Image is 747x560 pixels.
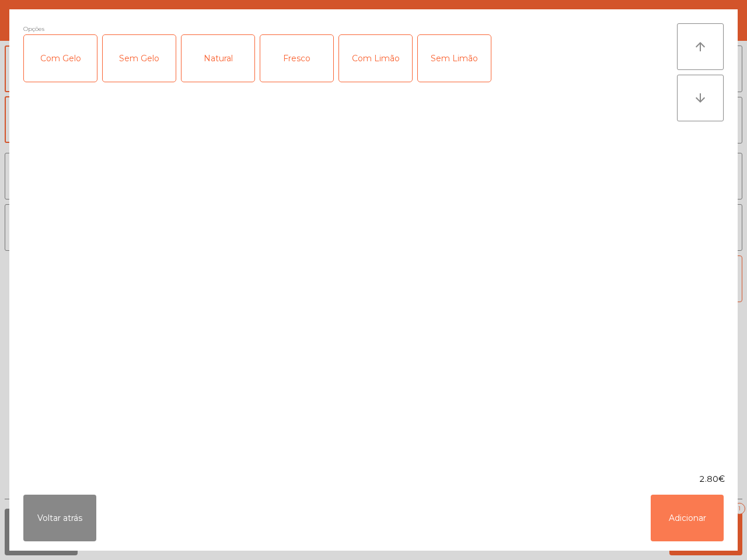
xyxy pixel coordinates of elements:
div: Natural [181,35,254,82]
div: Com Limão [339,35,412,82]
i: arrow_downward [693,91,707,105]
button: arrow_upward [677,23,724,70]
i: arrow_upward [693,40,707,54]
div: Com Gelo [24,35,97,82]
span: Opções [23,23,44,34]
div: 2.80€ [9,473,738,485]
button: Voltar atrás [23,495,96,541]
div: Sem Limão [418,35,491,82]
button: Adicionar [651,495,724,541]
div: Fresco [260,35,333,82]
div: Sem Gelo [103,35,176,82]
button: arrow_downward [677,75,724,121]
